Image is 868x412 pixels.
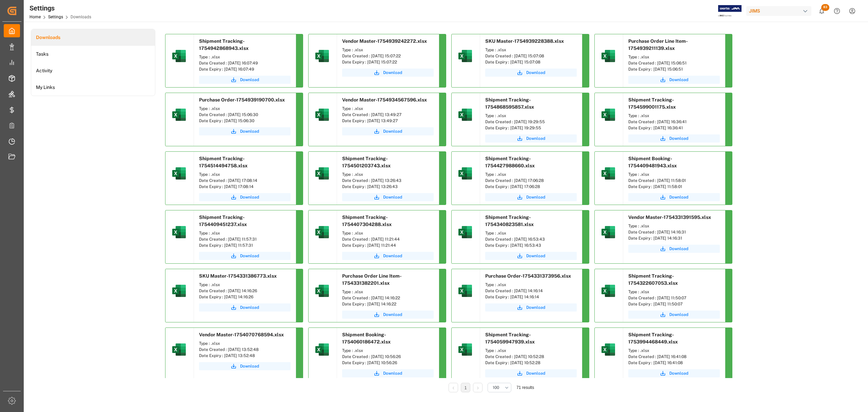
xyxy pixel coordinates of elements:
span: Download [240,77,259,83]
div: Type : .xlsx [342,47,434,53]
button: Download [342,193,434,201]
span: Download [383,370,402,376]
div: Type : .xlsx [628,223,720,229]
span: Shipment Tracking-1754868595857.xlsx [485,97,534,110]
div: Type : .xlsx [342,171,434,177]
div: Date Created : [DATE] 10:52:28 [485,354,577,360]
a: Download [199,127,291,135]
div: Type : .xlsx [628,348,720,354]
button: open menu [488,383,511,392]
img: microsoft-excel-2019--v1.png [457,107,473,123]
div: Date Expiry : [DATE] 10:56:26 [342,360,434,366]
div: Date Expiry : [DATE] 11:57:31 [199,242,291,248]
div: Type : .xlsx [199,230,291,236]
div: Date Created : [DATE] 15:06:30 [199,112,291,118]
span: Download [240,304,259,311]
button: Download [342,311,434,319]
a: 1 [465,386,467,390]
div: Date Expiry : [DATE] 15:06:51 [628,66,720,72]
div: Type : .xlsx [485,348,577,354]
div: Date Expiry : [DATE] 16:41:08 [628,360,720,366]
a: Tasks [31,46,155,62]
div: Date Expiry : [DATE] 11:58:01 [628,184,720,190]
img: microsoft-excel-2019--v1.png [314,107,330,123]
span: SKU Master-1754939228388.xlsx [485,38,564,44]
div: Type : .xlsx [342,348,434,354]
div: Date Created : [DATE] 17:06:28 [485,177,577,184]
li: Previous Page [449,383,458,392]
img: Exertis%20JAM%20-%20Email%20Logo.jpg_1722504956.jpg [718,5,742,17]
span: Download [526,194,545,200]
div: Date Expiry : [DATE] 13:49:27 [342,118,434,124]
div: Type : .xlsx [342,106,434,112]
a: Download [628,193,720,201]
div: Type : .xlsx [199,106,291,112]
button: Download [485,69,577,77]
a: Download [342,69,434,77]
div: Date Created : [DATE] 14:16:22 [342,295,434,301]
div: Date Created : [DATE] 15:07:08 [485,53,577,59]
div: Date Created : [DATE] 14:16:14 [485,288,577,294]
div: Date Created : [DATE] 16:36:41 [628,119,720,125]
span: SKU Master-1754331386773.xlsx [199,273,277,279]
span: Download [383,194,402,200]
div: Date Created : [DATE] 11:57:31 [199,236,291,242]
div: Date Created : [DATE] 19:29:55 [485,119,577,125]
img: microsoft-excel-2019--v1.png [314,224,330,240]
span: Download [526,253,545,259]
span: Purchase Order-1754331373956.xlsx [485,273,571,279]
div: Type : .xlsx [199,54,291,60]
button: Download [485,134,577,143]
button: Download [199,362,291,370]
button: Download [628,245,720,253]
a: Download [342,127,434,135]
span: Shipment Tracking-1754340823581.xlsx [485,214,534,227]
a: Downloads [31,29,155,46]
button: Download [342,252,434,260]
div: Date Expiry : [DATE] 11:21:44 [342,242,434,248]
div: Date Created : [DATE] 11:50:07 [628,295,720,301]
div: Type : .xlsx [485,113,577,119]
div: Type : .xlsx [628,289,720,295]
div: Date Created : [DATE] 11:58:01 [628,177,720,184]
button: Download [485,369,577,377]
button: Download [485,303,577,312]
span: Shipment Tracking-1754409451237.xlsx [199,214,247,227]
span: Download [669,312,688,318]
button: Download [199,76,291,84]
span: 100 [493,385,499,391]
button: Download [628,369,720,377]
span: Vendor Master-1754939242272.xlsx [342,38,427,44]
div: JIMS [746,6,811,16]
span: Shipment Tracking-1754322607053.xlsx [628,273,678,286]
li: My Links [31,79,155,96]
a: Download [485,252,577,260]
div: Type : .xlsx [628,171,720,177]
img: microsoft-excel-2019--v1.png [171,107,187,123]
img: microsoft-excel-2019--v1.png [171,283,187,299]
div: Type : .xlsx [199,340,291,347]
img: microsoft-excel-2019--v1.png [314,48,330,64]
button: show 83 new notifications [814,3,829,19]
span: Shipment Tracking-1754514494758.xlsx [199,156,248,168]
a: Download [342,369,434,377]
span: Download [526,135,545,142]
img: microsoft-excel-2019--v1.png [457,283,473,299]
div: Date Expiry : [DATE] 17:08:14 [199,184,291,190]
span: Vendor Master-1754331391595.xlsx [628,214,711,220]
span: Download [669,77,688,83]
img: microsoft-excel-2019--v1.png [600,107,616,123]
span: Download [669,135,688,142]
span: Purchase Order-1754939190700.xlsx [199,97,285,102]
li: Next Page [473,383,482,392]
